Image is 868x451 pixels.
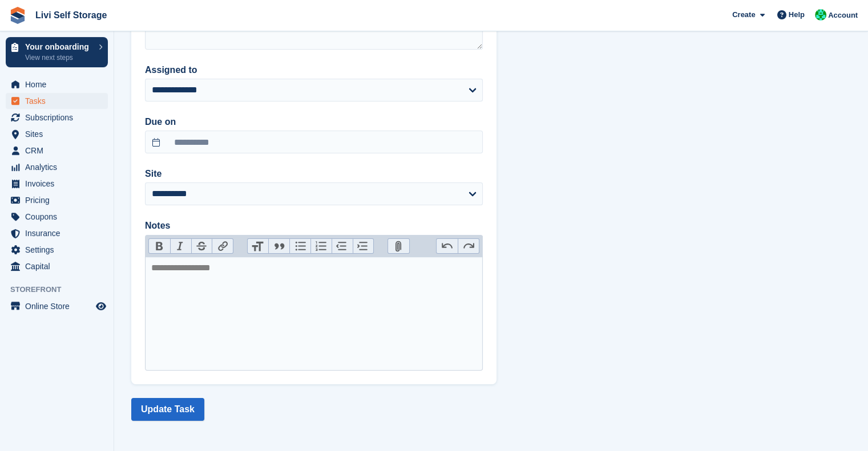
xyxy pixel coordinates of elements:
label: Site [145,167,483,181]
button: Numbers [310,239,332,254]
a: Preview store [94,299,108,313]
span: Home [25,76,94,92]
a: menu [6,109,108,125]
button: Bullets [289,239,310,254]
button: Decrease Level [332,239,353,254]
span: Capital [25,258,94,274]
a: menu [6,298,108,314]
button: Italic [170,239,191,254]
span: Subscriptions [25,109,94,125]
span: CRM [25,143,94,159]
p: Your onboarding [25,43,93,51]
img: stora-icon-8386f47178a22dfd0bd8f6a31ec36ba5ce8667c1dd55bd0f319d3a0aa187defe.svg [9,7,26,24]
a: menu [6,209,108,225]
span: Online Store [25,298,94,314]
a: menu [6,242,108,258]
span: Invoices [25,176,94,192]
span: Settings [25,242,94,258]
span: Analytics [25,159,94,175]
button: Strikethrough [191,239,212,254]
a: menu [6,176,108,192]
a: menu [6,192,108,208]
button: Redo [458,239,479,254]
button: Quote [268,239,289,254]
a: menu [6,258,108,274]
button: Increase Level [353,239,374,254]
span: Create [732,9,755,21]
span: Insurance [25,225,94,241]
span: Tasks [25,93,94,109]
a: menu [6,159,108,175]
span: Account [828,10,858,21]
span: Pricing [25,192,94,208]
label: Due on [145,115,483,129]
a: menu [6,225,108,241]
label: Assigned to [145,63,483,77]
button: Link [212,239,233,254]
a: menu [6,76,108,92]
span: Storefront [10,284,114,295]
img: Joe Robertson [815,9,826,21]
button: Attach Files [388,239,409,254]
button: Bold [149,239,170,254]
a: Livi Self Storage [31,6,111,25]
button: Undo [437,239,458,254]
a: menu [6,93,108,109]
button: Update Task [131,398,204,421]
span: Sites [25,126,94,142]
button: Heading [248,239,269,254]
span: Help [789,9,805,21]
span: Coupons [25,209,94,225]
a: menu [6,126,108,142]
a: menu [6,143,108,159]
p: View next steps [25,52,93,63]
label: Notes [145,219,483,233]
a: Your onboarding View next steps [6,37,108,67]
